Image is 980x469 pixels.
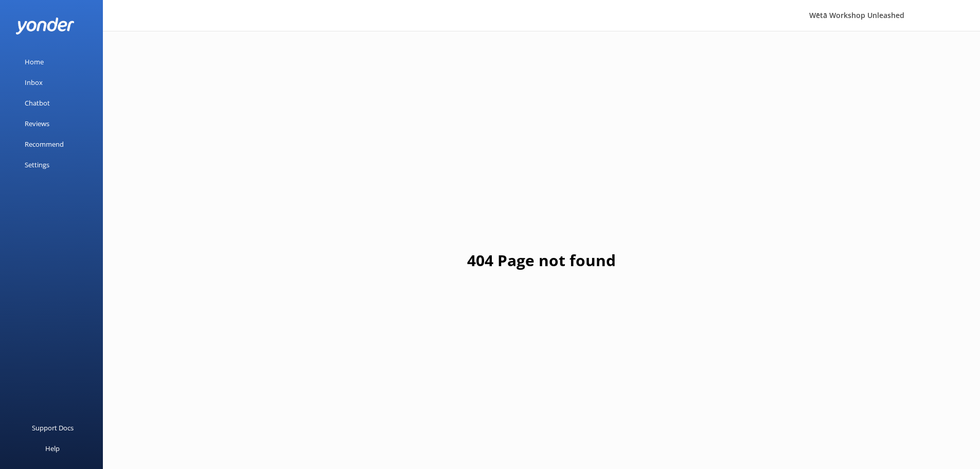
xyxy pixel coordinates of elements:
h1: 404 Page not found [467,248,616,273]
div: Chatbot [25,93,50,113]
span: Wētā Workshop Unleashed [809,10,904,20]
div: Reviews [25,113,49,134]
div: Settings [25,154,49,175]
div: Help [45,438,60,459]
div: Support Docs [32,418,74,438]
div: Inbox [25,72,43,93]
div: Home [25,51,44,72]
div: Recommend [25,134,64,154]
img: yonder-white-logo.png [15,18,75,34]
